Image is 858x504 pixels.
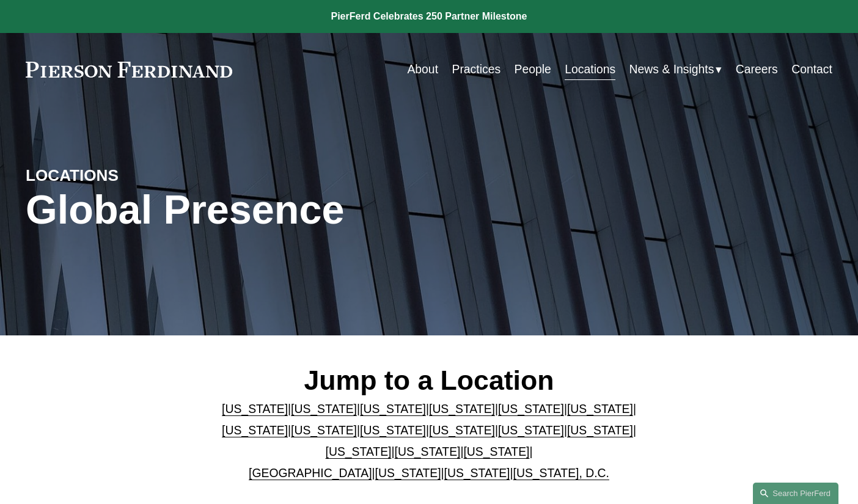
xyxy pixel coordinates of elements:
[629,59,714,80] span: News & Insights
[326,445,392,458] a: [US_STATE]
[360,423,426,437] a: [US_STATE]
[463,445,529,458] a: [US_STATE]
[791,57,832,81] a: Contact
[194,398,664,483] p: | | | | | | | | | | | | | | | | | |
[736,57,778,81] a: Careers
[452,57,501,81] a: Practices
[222,423,288,437] a: [US_STATE]
[407,57,438,81] a: About
[429,402,495,415] a: [US_STATE]
[565,57,615,81] a: Locations
[375,466,441,480] a: [US_STATE]
[26,186,563,233] h1: Global Presence
[567,423,633,437] a: [US_STATE]
[249,466,372,480] a: [GEOGRAPHIC_DATA]
[567,402,633,415] a: [US_STATE]
[513,466,609,480] a: [US_STATE], D.C.
[753,483,838,504] a: Search this site
[629,57,722,81] a: folder dropdown
[429,423,495,437] a: [US_STATE]
[360,402,426,415] a: [US_STATE]
[498,402,564,415] a: [US_STATE]
[26,166,227,186] h4: LOCATIONS
[222,402,288,415] a: [US_STATE]
[444,466,510,480] a: [US_STATE]
[291,402,357,415] a: [US_STATE]
[395,445,461,458] a: [US_STATE]
[291,423,357,437] a: [US_STATE]
[498,423,564,437] a: [US_STATE]
[515,57,551,81] a: People
[194,364,664,397] h2: Jump to a Location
